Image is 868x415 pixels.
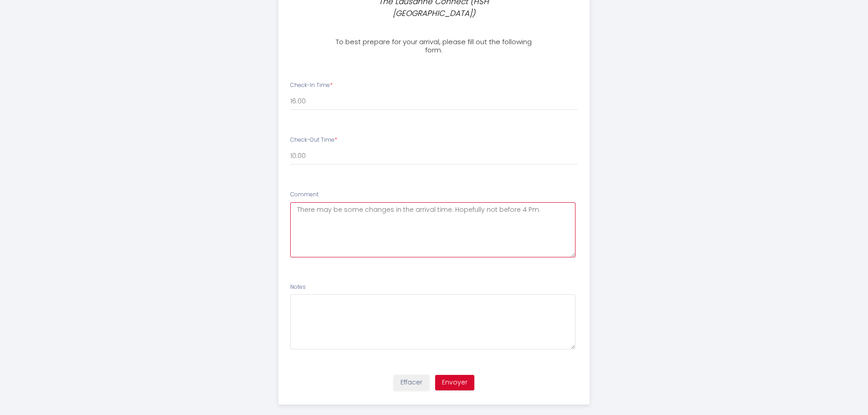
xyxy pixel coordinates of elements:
[290,283,306,292] label: Notes
[333,38,535,54] h3: To best prepare for your arrival, please fill out the following form.
[435,375,474,390] button: Envoyer
[290,136,337,144] label: Check-Out Time
[290,190,318,199] label: Comment
[394,375,429,390] button: Effacer
[290,81,333,90] label: Check-In Time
